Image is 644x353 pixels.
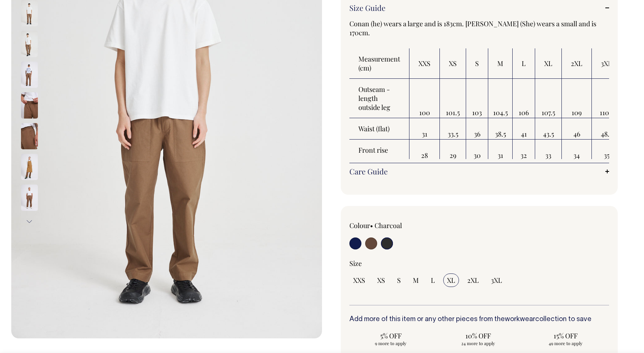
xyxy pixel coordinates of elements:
[409,48,440,79] th: XXS
[349,273,369,287] input: XXS
[349,3,609,12] a: Size Guide
[466,140,488,161] td: 30
[535,48,562,79] th: XL
[440,118,466,140] td: 33.5
[488,48,513,79] th: M
[592,118,621,140] td: 48.5
[349,48,409,79] th: Measurement (cm)
[562,79,592,118] td: 109
[513,118,535,140] td: 41
[409,79,440,118] td: 100
[24,213,35,230] button: Next
[592,79,621,118] td: 110.5
[440,48,466,79] th: XS
[535,79,562,118] td: 107.5
[349,19,596,37] span: Conan (he) wears a large and is 183cm. [PERSON_NAME] (She) wears a small and is 170cm.
[21,123,38,149] img: chocolate
[409,118,440,140] td: 31
[431,276,435,285] span: L
[466,48,488,79] th: S
[349,118,409,140] th: Waist (flat)
[349,316,609,323] h6: Add more of this item or any other pieces from the collection to save
[21,31,38,57] img: chocolate
[488,140,513,161] td: 31
[466,79,488,118] td: 103
[393,273,405,287] input: S
[441,331,516,340] span: 10% OFF
[441,340,516,346] span: 24 more to apply
[353,340,429,346] span: 9 more to apply
[427,273,439,287] input: L
[488,79,513,118] td: 104.5
[513,48,535,79] th: L
[373,273,389,287] input: XS
[370,221,373,230] span: •
[349,329,432,348] input: 5% OFF 9 more to apply
[443,273,459,287] input: XL
[349,167,609,176] a: Care Guide
[349,140,409,161] th: Front rise
[349,221,453,230] div: Colour
[409,273,423,287] input: M
[528,331,603,340] span: 15% OFF
[513,79,535,118] td: 106
[562,118,592,140] td: 46
[21,62,38,88] img: chocolate
[349,79,409,118] th: Outseam - length outside leg
[440,140,466,161] td: 29
[353,276,365,285] span: XXS
[505,316,535,323] a: workwear
[353,331,429,340] span: 5% OFF
[535,118,562,140] td: 43.5
[592,48,621,79] th: 3XL
[413,276,419,285] span: M
[488,118,513,140] td: 38.5
[491,276,502,285] span: 3XL
[535,140,562,161] td: 33
[463,273,483,287] input: 2XL
[447,276,455,285] span: XL
[440,79,466,118] td: 101.5
[466,118,488,140] td: 36
[21,154,38,180] img: chocolate
[409,140,440,161] td: 28
[562,48,592,79] th: 2XL
[21,92,38,119] img: chocolate
[375,221,402,230] label: Charcoal
[467,276,479,285] span: 2XL
[592,140,621,161] td: 35
[21,185,38,211] img: chocolate
[487,273,506,287] input: 3XL
[349,259,609,268] div: Size
[513,140,535,161] td: 32
[377,276,385,285] span: XS
[562,140,592,161] td: 34
[528,340,603,346] span: 49 more to apply
[437,329,520,348] input: 10% OFF 24 more to apply
[397,276,401,285] span: S
[524,329,607,348] input: 15% OFF 49 more to apply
